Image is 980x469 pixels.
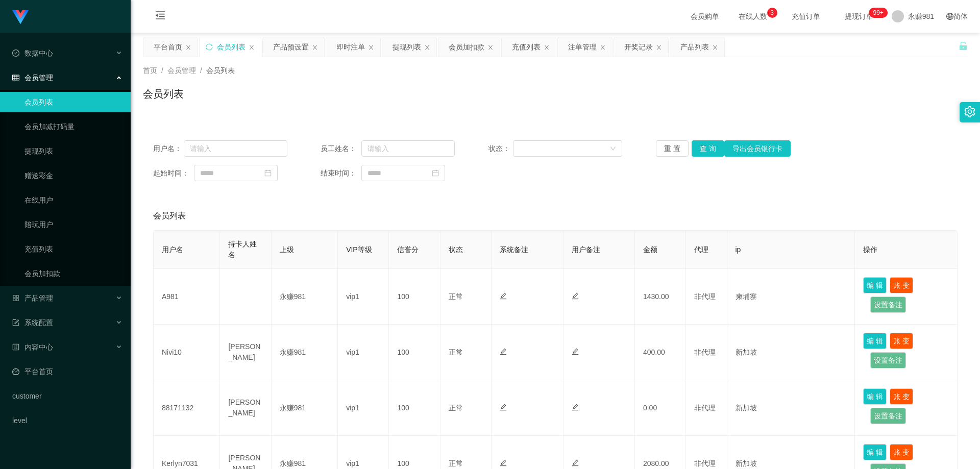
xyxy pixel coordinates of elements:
[397,245,419,254] span: 信誉分
[787,13,825,20] span: 充值订单
[272,380,338,436] td: 永赚981
[184,140,287,157] input: 请输入
[143,66,157,75] span: 首页
[336,37,365,57] div: 即时注单
[249,44,255,51] i: 图标: close
[153,168,194,179] span: 起始时间：
[321,168,361,179] span: 结束时间：
[12,294,19,302] i: 图标: appstore-o
[321,143,361,154] span: 员工姓名：
[946,13,953,20] i: 图标: global
[863,245,877,254] span: 操作
[338,325,389,380] td: vip1
[273,37,309,57] div: 产品预设置
[500,404,507,411] i: 图标: edit
[635,325,686,380] td: 400.00
[870,408,906,424] button: 设置备注
[12,74,19,81] i: 图标: table
[870,297,906,313] button: 设置备注
[694,404,716,412] span: 非代理
[12,386,122,406] a: customer
[890,444,913,460] button: 账 变
[12,49,53,57] span: 数据中心
[338,269,389,325] td: vip1
[890,277,913,293] button: 账 变
[694,348,716,356] span: 非代理
[600,44,606,51] i: 图标: close
[964,106,975,117] i: 图标: setting
[500,245,528,254] span: 系统备注
[959,41,968,51] i: 图标: unlock
[488,143,513,154] span: 状态：
[393,37,421,57] div: 提现列表
[544,44,550,51] i: 图标: close
[220,325,271,380] td: [PERSON_NAME]
[162,245,183,254] span: 用户名
[338,380,389,436] td: vip1
[389,269,440,325] td: 100
[643,245,657,254] span: 金额
[767,8,777,18] sup: 3
[153,210,186,222] span: 会员列表
[572,404,579,411] i: 图标: edit
[12,410,122,431] a: level
[12,361,122,382] a: 图标: dashboard平台首页
[217,37,246,57] div: 会员列表
[680,37,709,57] div: 产品列表
[161,66,163,75] span: /
[12,343,19,351] i: 图标: profile
[727,269,855,325] td: 柬埔寨
[694,245,708,254] span: 代理
[500,348,507,355] i: 图标: edit
[890,388,913,405] button: 账 变
[24,116,122,137] a: 会员加减打码量
[694,292,716,301] span: 非代理
[24,141,122,161] a: 提现列表
[840,13,878,20] span: 提现订单
[200,66,202,75] span: /
[770,8,774,18] p: 3
[635,380,686,436] td: 0.00
[206,43,213,51] i: 图标: sync
[449,404,463,412] span: 正常
[712,44,718,51] i: 图标: close
[449,292,463,301] span: 正常
[368,44,374,51] i: 图标: close
[24,92,122,112] a: 会员列表
[863,277,887,293] button: 编 辑
[432,169,439,177] i: 图标: calendar
[12,319,19,326] i: 图标: form
[449,37,484,57] div: 会员加扣款
[346,245,372,254] span: VIP等级
[24,263,122,284] a: 会员加扣款
[272,325,338,380] td: 永赚981
[572,245,600,254] span: 用户备注
[228,240,257,259] span: 持卡人姓名
[24,190,122,210] a: 在线用户
[449,459,463,467] span: 正常
[280,245,294,254] span: 上级
[154,380,220,436] td: 88171132
[656,140,689,157] button: 重 置
[727,325,855,380] td: 新加坡
[656,44,662,51] i: 图标: close
[500,292,507,300] i: 图标: edit
[154,325,220,380] td: Nivi10
[572,348,579,355] i: 图标: edit
[863,444,887,460] button: 编 辑
[154,37,182,57] div: 平台首页
[487,44,494,51] i: 图标: close
[185,44,191,51] i: 图标: close
[449,245,463,254] span: 状态
[361,140,455,157] input: 请输入
[24,165,122,186] a: 赠送彩金
[389,325,440,380] td: 100
[635,269,686,325] td: 1430.00
[143,1,178,33] i: 图标: menu-fold
[12,343,53,351] span: 内容中心
[870,352,906,368] button: 设置备注
[424,44,430,51] i: 图标: close
[727,380,855,436] td: 新加坡
[264,169,272,177] i: 图标: calendar
[512,37,541,57] div: 充值列表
